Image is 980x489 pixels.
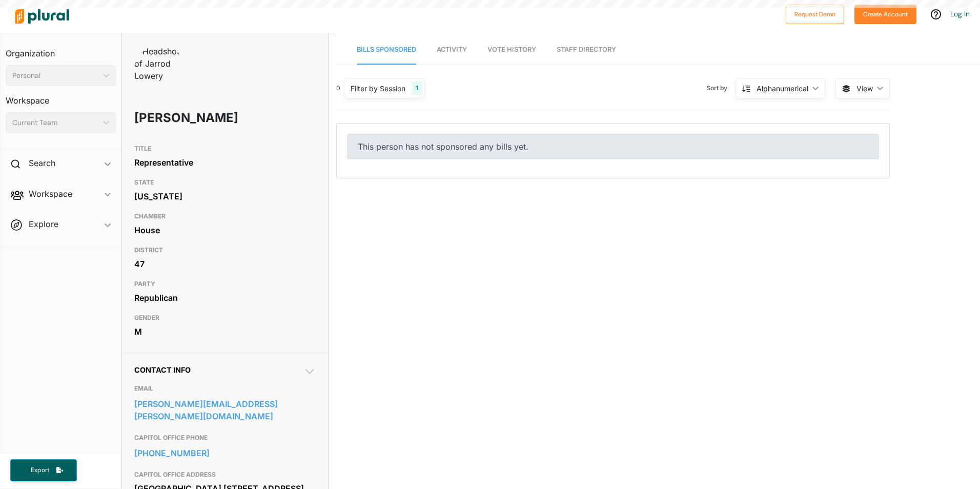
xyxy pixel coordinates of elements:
div: Alphanumerical [757,83,808,94]
div: Republican [134,290,316,305]
div: Current Team [12,117,99,128]
button: Request Demo [786,5,844,24]
h1: [PERSON_NAME] [134,103,243,133]
img: Headshot of Jarrod Lowery [134,45,186,82]
a: Request Demo [786,8,844,19]
div: 47 [134,256,316,272]
div: M [134,324,316,339]
h3: TITLE [134,142,316,155]
div: [US_STATE] [134,189,316,204]
span: Export [24,466,56,475]
a: Activity [437,35,467,65]
a: Vote History [487,35,536,65]
button: Export [10,459,77,481]
div: Personal [12,70,99,81]
h3: STATE [134,176,316,189]
span: Contact Info [134,365,191,374]
h3: CAPITOL OFFICE ADDRESS [134,468,316,481]
h3: DISTRICT [134,244,316,256]
div: 0 [336,84,340,93]
div: House [134,222,316,238]
a: Log In [950,9,970,18]
a: Bills Sponsored [357,35,416,65]
span: View [856,83,873,94]
div: Representative [134,155,316,170]
span: Bills Sponsored [357,46,416,53]
a: [PERSON_NAME][EMAIL_ADDRESS][PERSON_NAME][DOMAIN_NAME] [134,396,316,424]
span: Activity [437,46,467,53]
span: Sort by [706,84,736,93]
h2: Search [29,157,55,169]
button: Create Account [854,5,916,24]
h3: EMAIL [134,382,316,395]
a: [PHONE_NUMBER] [134,445,316,461]
div: This person has not sponsored any bills yet. [347,134,879,159]
a: Staff Directory [557,35,616,65]
div: Filter by Session [351,83,405,94]
h3: PARTY [134,278,316,290]
h3: Organization [6,38,116,61]
h3: Workspace [6,86,116,108]
h3: CAPITOL OFFICE PHONE [134,432,316,444]
h3: CHAMBER [134,210,316,222]
span: Vote History [487,46,536,53]
a: Create Account [854,8,916,19]
div: 1 [412,81,422,95]
h3: GENDER [134,312,316,324]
